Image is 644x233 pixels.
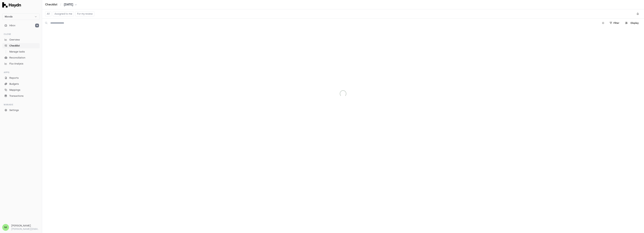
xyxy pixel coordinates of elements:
button: Assigned to me [53,11,74,16]
span: Manage tasks [9,50,25,53]
button: All [45,11,51,16]
span: Budgets [9,82,19,86]
img: Haydn Logo [2,2,21,7]
span: Reports [9,76,19,80]
span: Transactions [9,94,24,98]
a: Budgets [2,81,40,87]
div: Close [2,31,40,37]
a: Checklist [2,43,40,48]
button: For my review [75,11,94,16]
button: Inbox14 [2,23,40,28]
a: Manage tasks [2,49,40,54]
button: Filter [607,20,622,26]
button: Display [623,20,641,26]
a: Settings [2,108,40,113]
p: [PERSON_NAME][EMAIL_ADDRESS][DOMAIN_NAME] [11,227,40,231]
a: Reports [2,75,40,81]
span: Filter [613,22,619,25]
a: Mappings [2,87,40,93]
div: Manage [2,102,40,108]
span: Checklist [9,44,20,47]
h3: [PERSON_NAME] [11,224,40,227]
span: Settings [9,109,19,112]
span: / [59,3,62,6]
a: Reconciliation [2,55,40,60]
a: Checklist [45,3,57,7]
a: Transactions [2,93,40,99]
span: Overview [9,38,20,41]
button: Nivoda [2,13,40,20]
span: [DATE] [64,3,73,7]
button: [DATE] [64,3,77,7]
span: Mappings [9,88,20,92]
span: Inbox [9,24,15,27]
nav: breadcrumb [45,3,77,7]
a: Flux Analysis [2,61,40,66]
div: Apps [2,69,40,75]
span: NK [2,224,9,231]
a: Overview [2,37,40,42]
span: Nivoda [5,15,13,18]
span: Reconciliation [9,56,25,59]
span: Flux Analysis [9,62,23,65]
